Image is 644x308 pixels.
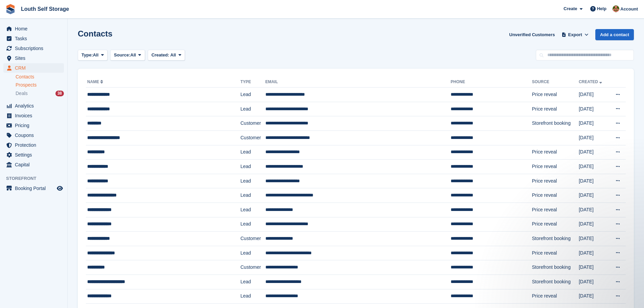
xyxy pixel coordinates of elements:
[240,217,265,232] td: Lead
[240,174,265,188] td: Lead
[18,3,72,15] a: Louth Self Storage
[265,77,451,88] th: Email
[3,111,64,120] a: menu
[15,150,55,160] span: Settings
[579,246,609,260] td: [DATE]
[15,140,55,150] span: Protection
[16,81,64,89] a: Prospects
[532,88,579,102] td: Price reveal
[240,116,265,131] td: Customer
[16,90,64,97] a: Deals 38
[579,289,609,304] td: [DATE]
[3,101,64,111] a: menu
[597,5,606,12] span: Help
[15,160,55,169] span: Capital
[240,232,265,246] td: Customer
[151,52,169,57] span: Created:
[240,246,265,260] td: Lead
[114,52,130,58] span: Source:
[148,50,185,61] button: Created: All
[3,34,64,43] a: menu
[16,82,37,88] span: Prospects
[240,260,265,275] td: Customer
[532,160,579,174] td: Price reveal
[564,5,577,12] span: Create
[579,260,609,275] td: [DATE]
[240,289,265,304] td: Lead
[532,203,579,217] td: Price reveal
[532,232,579,246] td: Storefront booking
[15,24,55,33] span: Home
[240,275,265,289] td: Lead
[15,63,55,73] span: CRM
[15,121,55,130] span: Pricing
[87,79,104,84] a: Name
[78,29,113,38] h1: Contacts
[579,102,609,116] td: [DATE]
[240,160,265,174] td: Lead
[6,175,67,182] span: Storefront
[110,50,145,61] button: Source: All
[579,79,603,84] a: Created
[16,90,28,97] span: Deals
[579,188,609,203] td: [DATE]
[15,131,55,140] span: Coupons
[579,232,609,246] td: [DATE]
[560,29,590,40] button: Export
[3,160,64,169] a: menu
[532,145,579,160] td: Price reveal
[532,246,579,260] td: Price reveal
[532,217,579,232] td: Price reveal
[93,52,99,58] span: All
[78,50,108,61] button: Type: All
[240,102,265,116] td: Lead
[15,34,55,43] span: Tasks
[3,150,64,160] a: menu
[15,184,55,193] span: Booking Portal
[3,24,64,33] a: menu
[506,29,557,40] a: Unverified Customers
[595,29,634,40] a: Add a contact
[532,116,579,131] td: Storefront booking
[15,101,55,111] span: Analytics
[579,131,609,145] td: [DATE]
[579,145,609,160] td: [DATE]
[532,188,579,203] td: Price reveal
[613,5,619,12] img: Andy Smith
[240,77,265,88] th: Type
[579,174,609,188] td: [DATE]
[579,88,609,102] td: [DATE]
[568,31,582,38] span: Export
[532,289,579,304] td: Price reveal
[170,52,176,57] span: All
[579,116,609,131] td: [DATE]
[240,188,265,203] td: Lead
[240,203,265,217] td: Lead
[3,63,64,73] a: menu
[3,140,64,150] a: menu
[55,91,64,96] div: 38
[532,102,579,116] td: Price reveal
[532,174,579,188] td: Price reveal
[240,131,265,145] td: Customer
[3,184,64,193] a: menu
[579,217,609,232] td: [DATE]
[579,275,609,289] td: [DATE]
[579,160,609,174] td: [DATE]
[15,53,55,63] span: Sites
[15,44,55,53] span: Subscriptions
[81,52,93,58] span: Type:
[56,184,64,192] a: Preview store
[620,6,638,13] span: Account
[3,44,64,53] a: menu
[532,77,579,88] th: Source
[240,145,265,160] td: Lead
[5,4,16,14] img: stora-icon-8386f47178a22dfd0bd8f6a31ec36ba5ce8667c1dd55bd0f319d3a0aa187defe.svg
[130,52,136,58] span: All
[3,53,64,63] a: menu
[16,74,64,80] a: Contacts
[532,260,579,275] td: Storefront booking
[3,121,64,130] a: menu
[15,111,55,120] span: Invoices
[579,203,609,217] td: [DATE]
